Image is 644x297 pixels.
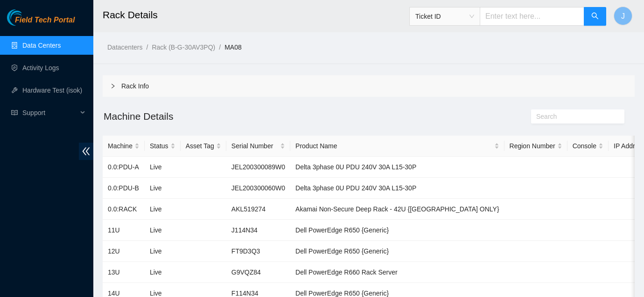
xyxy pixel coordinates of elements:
a: Data Centers [22,42,61,49]
td: 12U [103,241,145,262]
td: 13U [103,262,145,283]
a: Datacenters [107,43,142,51]
td: Live [145,220,181,241]
a: MA08 [224,43,242,51]
span: Field Tech Portal [15,16,75,25]
button: J [614,7,632,25]
td: Delta 3phase 0U PDU 240V 30A L15-30P [290,157,504,178]
span: right [110,83,116,89]
span: Ticket ID [415,9,474,23]
td: 11U [103,220,145,241]
a: Rack (B-G-30AV3PQ) [152,43,215,51]
a: Activity Logs [22,64,59,72]
td: Live [145,157,181,178]
td: JEL200300089W0 [226,157,290,178]
span: / [219,43,221,51]
div: Rack Info [103,75,635,97]
td: Dell PowerEdge R660 Rack Server [290,262,504,283]
td: Live [145,178,181,199]
td: Dell PowerEdge R650 {Generic} [290,241,504,262]
span: read [11,109,18,116]
td: Delta 3phase 0U PDU 240V 30A L15-30P [290,178,504,199]
span: / [146,43,148,51]
a: Akamai TechnologiesField Tech Portal [7,17,75,29]
td: Live [145,262,181,283]
td: Akamai Non-Secure Deep Rack - 42U {[GEOGRAPHIC_DATA] ONLY} [290,199,504,220]
td: 0.0:PDU-B [103,178,145,199]
span: search [591,12,599,21]
td: Live [145,199,181,220]
td: J114N34 [226,220,290,241]
td: 0.0:RACK [103,199,145,220]
span: J [621,10,625,22]
input: Search [536,111,612,122]
td: Dell PowerEdge R650 {Generic} [290,220,504,241]
h2: Machine Details [103,109,502,124]
img: Akamai Technologies [7,9,47,26]
span: double-left [79,143,93,160]
button: search [584,7,606,26]
a: Hardware Test (isok) [22,87,82,94]
span: Support [22,103,77,122]
td: AKL519274 [226,199,290,220]
td: FT9D3Q3 [226,241,290,262]
td: G9VQZ84 [226,262,290,283]
td: JEL200300060W0 [226,178,290,199]
td: 0.0:PDU-A [103,157,145,178]
input: Enter text here... [480,7,584,26]
td: Live [145,241,181,262]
